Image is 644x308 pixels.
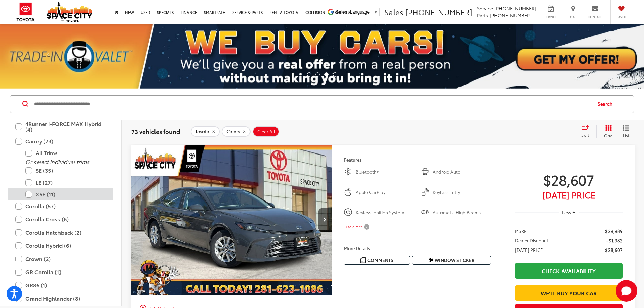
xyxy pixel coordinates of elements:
span: Window Sticker [435,257,474,263]
a: Check Availability [515,263,623,278]
span: [PHONE_NUMBER] [494,5,536,12]
span: Service [543,15,558,19]
button: Less [559,207,579,219]
span: Less [562,209,571,215]
span: List [623,132,629,138]
button: Next image [318,208,332,232]
button: Disclaimer [344,220,371,234]
label: Corolla Hybrid (6) [15,240,106,252]
button: Toggle Chat Window [616,280,637,302]
a: 2025 Toyota Camry LE2025 Toyota Camry LE2025 Toyota Camry LE2025 Toyota Camry LE [131,145,332,295]
span: $29,989 [605,228,623,234]
button: remove Toyota [191,126,220,137]
span: $28,607 [515,171,623,188]
span: Android Auto [433,169,491,175]
a: We'll Buy Your Car [515,285,623,301]
span: Automatic High Beams [433,209,491,216]
span: [PHONE_NUMBER] [490,12,532,19]
span: MSRP: [515,228,528,234]
i: Window Sticker [429,257,433,263]
span: [PHONE_NUMBER] [405,6,472,17]
button: remove Camry [222,126,251,137]
button: Select sort value [578,125,596,138]
span: Select Language [336,9,370,15]
span: Keyless Ignition System [356,209,414,216]
button: Grid View [596,125,618,138]
label: Corolla (57) [15,200,106,212]
label: 4Runner i-FORCE MAX Hybrid (4) [15,118,106,135]
span: [DATE] PRICE [515,246,543,253]
h4: Features [344,157,491,162]
span: Sort [581,132,589,138]
span: Map [566,15,580,19]
button: List View [618,125,635,138]
label: Crown (2) [15,253,106,265]
h4: More Details [344,246,491,251]
label: All Trims [25,147,106,159]
span: 73 vehicles found [131,127,180,135]
span: Bluetooth® [356,169,414,175]
span: Disclaimer [344,224,362,230]
span: Keyless Entry [433,189,491,196]
svg: Start Chat [616,280,637,302]
span: Service [477,5,493,12]
i: Or select individual trims [25,158,89,165]
img: 2025 Toyota Camry LE [131,145,332,296]
input: Search by Make, Model, or Keyword [33,96,591,112]
span: Parts [477,12,488,19]
button: Comments [344,256,410,265]
label: XSE (11) [25,188,106,200]
span: Camry [226,129,240,134]
button: Search [591,96,622,113]
button: Window Sticker [412,256,491,265]
span: ▼ [374,9,378,15]
label: GR86 (1) [15,279,106,291]
span: [DATE] Price [515,191,623,198]
img: Space City Toyota [47,1,92,22]
span: Clear All [257,129,275,134]
span: Toyota [195,129,209,134]
span: Grid [604,133,613,138]
label: Corolla Hatchback (2) [15,227,106,238]
span: $28,607 [605,246,623,253]
button: Clear All [253,126,279,137]
span: Apple CarPlay [356,189,414,196]
div: 2025 Toyota Camry LE 0 [131,145,332,295]
span: Contact [588,15,603,19]
a: Select Language​ [336,9,378,15]
label: Grand Highlander (8) [15,292,106,304]
span: Sales [384,6,403,17]
span: Comments [367,257,393,263]
label: Corolla Cross (6) [15,213,106,225]
label: GR Corolla (1) [15,266,106,278]
span: Saved [614,15,629,19]
label: SE (35) [25,165,106,176]
label: LE (27) [25,176,106,188]
span: -$1,382 [606,237,623,244]
span: Dealer Discount [515,237,548,244]
label: Camry (73) [15,135,106,147]
img: Comments [360,257,366,263]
